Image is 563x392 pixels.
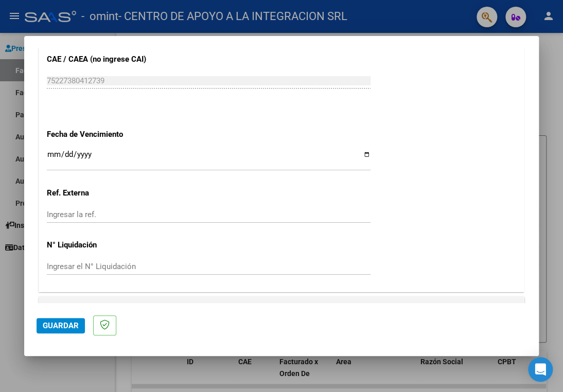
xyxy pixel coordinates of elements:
button: Guardar [37,318,85,333]
p: CAE / CAEA (no ingrese CAI) [47,54,188,65]
p: Ref. Externa [47,187,188,199]
p: N° Liquidación [47,239,188,251]
mat-expansion-panel-header: COMENTARIOS [39,297,524,317]
p: Fecha de Vencimiento [47,129,188,140]
span: Guardar [43,321,79,330]
div: Open Intercom Messenger [528,357,553,382]
h1: COMENTARIOS [49,301,107,313]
